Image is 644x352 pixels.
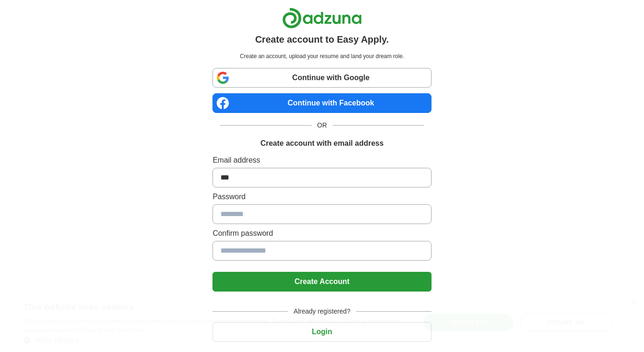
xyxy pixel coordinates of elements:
div: Show details [23,336,409,345]
label: Confirm password [212,228,431,239]
div: Accept all [424,314,513,331]
div: This website uses cookies [23,299,385,313]
span: This website uses cookies to improve user experience and to enable personalised advertising. By u... [23,318,402,334]
a: Continue with Google [212,68,431,88]
span: OR [312,120,333,130]
a: Read more, opens a new window [117,327,146,334]
div: Close [630,300,637,307]
a: Continue with Facebook [212,93,431,113]
img: Adzuna logo [282,7,362,29]
button: Create Account [212,272,431,292]
h1: Create account to Easy Apply. [255,32,389,46]
label: Password [212,191,431,202]
p: Create an account, upload your resume and land your dream role. [214,52,429,60]
div: Decline all [520,314,613,331]
span: Show details [35,337,80,344]
h1: Create account with email address [260,138,383,149]
label: Email address [212,155,431,166]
